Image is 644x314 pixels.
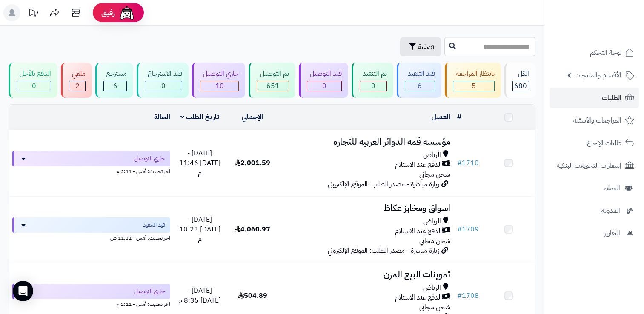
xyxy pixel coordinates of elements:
[457,291,462,301] span: #
[419,302,450,312] span: شحن مجاني
[472,81,476,91] span: 5
[453,69,495,79] div: بانتظار المراجعة
[395,63,443,98] a: قيد التنفيذ 6
[395,293,442,303] span: الدفع عند الاستلام
[59,63,94,98] a: ملغي 2
[514,81,527,91] span: 680
[443,63,503,98] a: بانتظار المراجعة 5
[557,160,621,171] span: إشعارات التحويلات البنكية
[400,37,441,56] button: تصفية
[94,63,135,98] a: مسترجع 6
[282,137,451,147] h3: مؤسسه قمه الدوائر العربيه للتجاره
[200,69,239,79] div: جاري التوصيل
[143,221,165,229] span: قيد التنفيذ
[12,233,170,242] div: اخر تحديث: أمس - 11:31 ص
[154,112,170,122] a: الحالة
[12,299,170,308] div: اخر تحديث: أمس - 2:11 م
[215,81,224,91] span: 10
[418,81,422,91] span: 6
[395,226,442,236] span: الدفع عند الاستلام
[178,285,221,305] span: [DATE] - [DATE] 8:35 م
[145,81,182,91] div: 0
[307,81,341,91] div: 0
[101,8,115,18] span: رفيق
[457,158,462,168] span: #
[360,69,387,79] div: تم التنفيذ
[190,63,247,98] a: جاري التوصيل 10
[423,283,441,293] span: الرياض
[7,63,59,98] a: الدفع بالآجل 0
[360,81,386,91] div: 0
[307,69,342,79] div: قيد التوصيل
[453,81,494,91] div: 5
[418,42,434,52] span: تصفية
[238,291,267,301] span: 504.89
[32,81,36,91] span: 0
[512,69,529,79] div: الكل
[12,166,170,175] div: اخر تحديث: أمس - 2:11 م
[235,224,270,234] span: 4,060.97
[423,150,441,160] span: الرياض
[113,81,117,91] span: 6
[575,69,621,81] span: الأقسام والمنتجات
[179,148,220,178] span: [DATE] - [DATE] 11:46 م
[457,291,479,301] a: #1708
[242,112,263,122] a: الإجمالي
[103,69,127,79] div: مسترجع
[257,81,288,91] div: 651
[550,110,639,131] a: المراجعات والأسئلة
[405,69,435,79] div: قيد التنفيذ
[145,69,182,79] div: قيد الاسترجاع
[297,63,350,98] a: قيد التوصيل 0
[104,81,126,91] div: 6
[13,281,33,301] div: Open Intercom Messenger
[587,137,621,149] span: طلبات الإرجاع
[235,158,270,168] span: 2,001.59
[266,81,279,91] span: 651
[419,236,450,246] span: شحن مجاني
[328,245,439,256] span: زيارة مباشرة - مصدر الطلب: الموقع الإلكتروني
[432,112,450,122] a: العميل
[247,63,297,98] a: تم التوصيل 651
[134,154,165,163] span: جاري التوصيل
[371,81,375,91] span: 0
[17,81,51,91] div: 0
[69,81,85,91] div: 2
[161,81,166,91] span: 0
[350,63,395,98] a: تم التنفيذ 0
[23,4,44,23] a: تحديثات المنصة
[17,69,51,79] div: الدفع بالآجل
[134,287,165,296] span: جاري التوصيل
[590,47,621,59] span: لوحة التحكم
[282,270,451,280] h3: تموينات البيع المرن
[586,16,636,34] img: logo-2.png
[257,69,289,79] div: تم التوصيل
[573,114,621,126] span: المراجعات والأسئلة
[601,205,620,217] span: المدونة
[550,155,639,176] a: إشعارات التحويلات البنكية
[457,158,479,168] a: #1710
[69,69,86,79] div: ملغي
[135,63,190,98] a: قيد الاسترجاع 0
[550,88,639,108] a: الطلبات
[322,81,326,91] span: 0
[602,92,621,104] span: الطلبات
[328,179,439,189] span: زيارة مباشرة - مصدر الطلب: الموقع الإلكتروني
[550,200,639,221] a: المدونة
[405,81,435,91] div: 6
[457,224,479,234] a: #1709
[200,81,238,91] div: 10
[457,112,461,122] a: #
[118,4,135,21] img: ai-face.png
[550,133,639,153] a: طلبات الإرجاع
[503,63,537,98] a: الكل680
[423,217,441,226] span: الرياض
[550,43,639,63] a: لوحة التحكم
[419,169,450,180] span: شحن مجاني
[179,214,220,244] span: [DATE] - [DATE] 10:23 م
[395,160,442,170] span: الدفع عند الاستلام
[180,112,219,122] a: تاريخ الطلب
[604,227,620,239] span: التقارير
[282,203,451,213] h3: اسواق ومخابز عكاظ
[75,81,80,91] span: 2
